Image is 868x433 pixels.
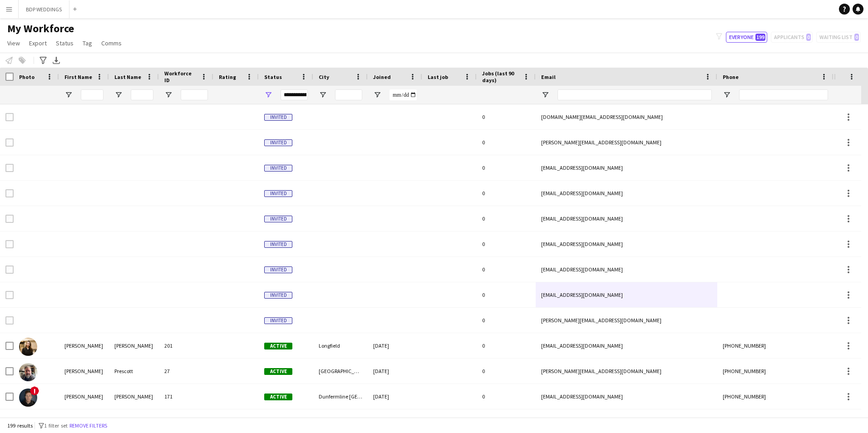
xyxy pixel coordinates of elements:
div: [DOMAIN_NAME][EMAIL_ADDRESS][DOMAIN_NAME] [536,104,717,129]
div: [EMAIL_ADDRESS][DOMAIN_NAME] [536,206,717,231]
div: Prescott [109,359,159,384]
span: Invited [264,114,292,121]
div: 0 [477,130,536,155]
div: 0 [477,282,536,307]
button: Remove filters [68,421,109,431]
span: Email [541,74,556,80]
div: 0 [477,206,536,231]
div: [PERSON_NAME] [59,359,109,384]
span: Status [264,74,282,80]
button: Open Filter Menu [319,91,327,99]
input: Row Selection is disabled for this row (unchecked) [5,240,14,248]
span: Active [264,343,292,349]
div: 171 [159,384,213,409]
span: View [7,39,20,47]
input: Row Selection is disabled for this row (unchecked) [5,266,14,274]
input: Workforce ID Filter Input [181,89,208,100]
div: [PERSON_NAME] [59,333,109,358]
span: Invited [264,266,292,273]
input: Phone Filter Input [739,89,828,100]
span: Invited [264,190,292,197]
div: [PERSON_NAME][EMAIL_ADDRESS][DOMAIN_NAME] [536,359,717,384]
span: Jobs (last 90 days) [482,70,519,84]
input: Last Name Filter Input [131,89,153,100]
input: Email Filter Input [557,89,712,100]
a: Tag [79,37,96,49]
input: Row Selection is disabled for this row (unchecked) [5,291,14,299]
span: City [319,74,329,80]
span: My Workforce [7,22,74,35]
button: BDP WEDDINGS [19,0,69,18]
span: First Name [64,74,92,80]
span: Phone [723,74,739,80]
div: [EMAIL_ADDRESS][DOMAIN_NAME] [536,231,717,256]
span: Status [56,39,74,47]
div: [PERSON_NAME][EMAIL_ADDRESS][DOMAIN_NAME] [536,308,717,333]
div: 0 [477,384,536,409]
div: [PHONE_NUMBER] [717,359,833,384]
button: Open Filter Menu [264,91,272,99]
div: [EMAIL_ADDRESS][DOMAIN_NAME] [536,333,717,358]
a: Comms [98,37,125,49]
div: [PHONE_NUMBER] [717,333,833,358]
div: [EMAIL_ADDRESS][DOMAIN_NAME] [536,257,717,282]
span: ! [30,386,39,395]
span: Rating [219,74,236,80]
div: 201 [159,333,213,358]
button: Open Filter Menu [164,91,173,99]
span: Joined [373,74,391,80]
button: Open Filter Menu [64,91,73,99]
span: Invited [264,139,292,146]
div: Longfield [313,333,368,358]
span: 199 [755,34,765,41]
span: Export [29,39,47,47]
button: Open Filter Menu [541,91,549,99]
span: Invited [264,292,292,299]
a: Export [25,37,50,49]
span: Workforce ID [164,70,197,84]
div: 0 [477,231,536,256]
div: [GEOGRAPHIC_DATA] [313,359,368,384]
div: 0 [477,257,536,282]
input: Row Selection is disabled for this row (unchecked) [5,164,14,172]
span: Tag [83,39,92,47]
input: Row Selection is disabled for this row (unchecked) [5,189,14,197]
span: Invited [264,165,292,172]
div: 0 [477,181,536,206]
div: [PERSON_NAME] [109,384,159,409]
div: [DATE] [368,384,422,409]
app-action-btn: Advanced filters [38,55,49,66]
div: [PERSON_NAME] [109,333,159,358]
div: [EMAIL_ADDRESS][DOMAIN_NAME] [536,181,717,206]
span: Invited [264,317,292,324]
a: View [4,37,24,49]
div: 0 [477,155,536,180]
img: Adam Stanley [19,389,37,407]
span: Invited [264,241,292,248]
input: Row Selection is disabled for this row (unchecked) [5,138,14,147]
div: 0 [477,308,536,333]
div: [EMAIL_ADDRESS][DOMAIN_NAME] [536,282,717,307]
div: [DATE] [368,333,422,358]
div: 27 [159,359,213,384]
button: Everyone199 [726,32,767,43]
img: Adam Harvey [19,338,37,356]
div: [PERSON_NAME] [59,384,109,409]
span: Active [264,368,292,375]
div: Dunfermline [GEOGRAPHIC_DATA][PERSON_NAME], [GEOGRAPHIC_DATA] [313,384,368,409]
div: 0 [477,359,536,384]
app-action-btn: Export XLSX [51,55,62,66]
div: [EMAIL_ADDRESS][DOMAIN_NAME] [536,384,717,409]
div: 0 [477,333,536,358]
input: Joined Filter Input [390,89,417,100]
span: Active [264,394,292,400]
input: Row Selection is disabled for this row (unchecked) [5,316,14,325]
div: [EMAIL_ADDRESS][DOMAIN_NAME] [536,155,717,180]
span: Photo [19,74,35,80]
span: 1 filter set [44,422,68,429]
div: [DATE] [368,359,422,384]
button: Open Filter Menu [373,91,381,99]
input: Row Selection is disabled for this row (unchecked) [5,215,14,223]
input: City Filter Input [335,89,362,100]
div: 0 [477,104,536,129]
